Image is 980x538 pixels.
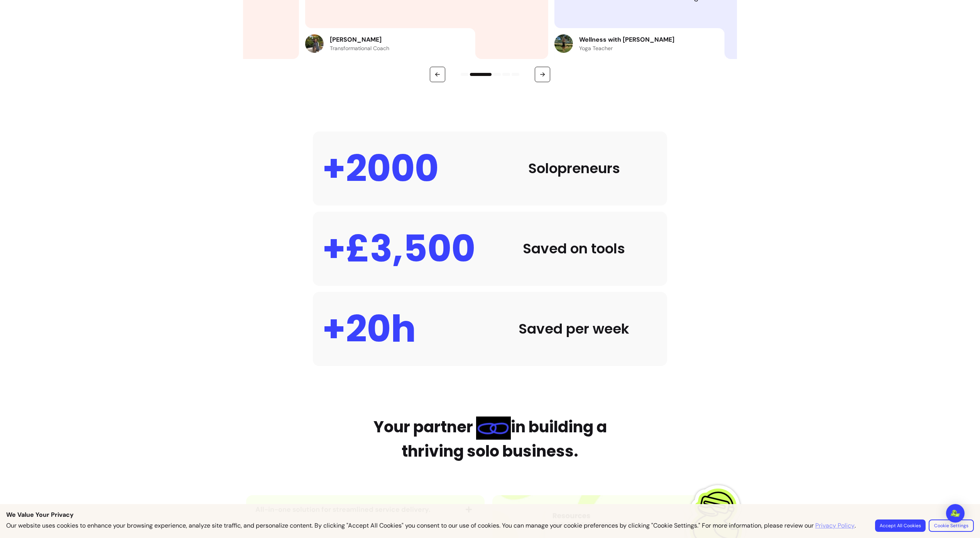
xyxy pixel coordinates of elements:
[929,519,974,532] button: Cookie Settings
[6,510,974,519] p: We Value Your Privacy
[322,141,439,196] div: +2000
[490,161,658,176] div: Solopreneurs
[490,321,658,337] div: Saved per week
[305,34,324,53] img: Review avatar
[322,221,475,277] div: +£3,500
[490,241,658,256] div: Saved on tools
[330,35,389,44] p: [PERSON_NAME]
[815,521,855,530] a: Privacy Policy
[365,415,615,463] h2: Your partner in building a thriving solo business.
[946,504,965,523] div: Open Intercom Messenger
[6,521,856,530] p: Our website uses cookies to enhance your browsing experience, analyze site traffic, and personali...
[554,34,573,53] img: Review avatar
[322,301,416,357] div: +20h
[875,519,926,532] button: Accept All Cookies
[255,503,475,516] button: All-in-one solution for streamlined service delivery.
[476,417,511,440] img: link Blue
[330,44,389,52] p: Transformational Coach
[579,44,674,52] p: Yoga Teacher
[579,35,674,44] p: Wellness with [PERSON_NAME]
